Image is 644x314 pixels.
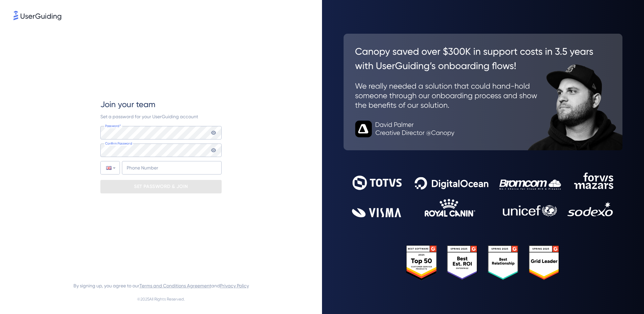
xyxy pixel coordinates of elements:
[13,11,61,20] img: 8faab4ba6bc7696a72372aa768b0286c.svg
[139,283,211,288] a: Terms and Conditions Agreement
[220,283,249,288] a: Privacy Policy
[406,245,559,280] img: 25303e33045975176eb484905ab012ff.svg
[344,34,622,150] img: 26c0aa7c25a843aed4baddd2b5e0fa68.svg
[352,172,614,217] img: 9302ce2ac39453076f5bc0f2f2ca889b.svg
[100,99,155,110] span: Join your team
[134,181,188,192] p: SET PASSWORD & JOIN
[73,282,249,290] span: By signing up, you agree to our and
[137,295,185,303] span: © 2025 All Rights Reserved.
[100,114,198,119] span: Set a password for your UserGuiding account
[122,161,222,175] input: Phone Number
[101,161,120,174] div: United Kingdom: + 44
